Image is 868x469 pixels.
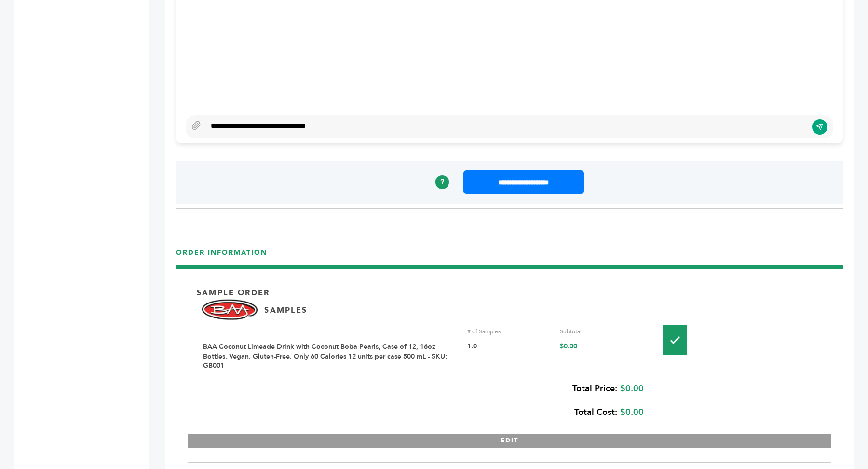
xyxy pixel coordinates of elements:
p: Sample Order [197,288,270,298]
button: EDIT [188,434,831,448]
div: $0.00 $0.00 [197,377,644,424]
a: ? [435,175,449,189]
div: Subtotal [560,327,646,336]
div: # of Samples [467,327,553,336]
h3: ORDER INFORMATION [176,248,843,265]
div: $0.00 [560,342,646,371]
b: Total Price: [572,383,617,395]
a: BAA Coconut Limeade Drink with Coconut Boba Pearls, Case of 12, 16oz Bottles, Vegan, Gluten-Free,... [203,342,447,370]
img: Brand Name [197,298,262,322]
b: Total Cost: [574,406,617,418]
img: Pallet-Icons-01.png [663,325,687,355]
p: SAMPLES [264,305,307,316]
div: 1.0 [467,342,553,371]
